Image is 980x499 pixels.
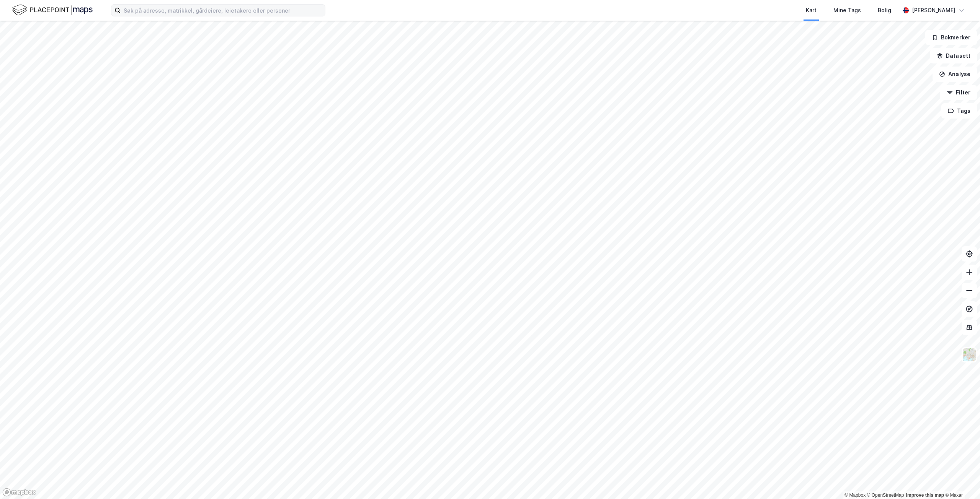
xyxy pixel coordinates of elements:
div: Mine Tags [833,6,861,15]
div: Kart [806,6,817,15]
button: Datasett [930,48,977,63]
a: Mapbox homepage [2,488,36,497]
a: Improve this map [906,492,944,498]
button: Bokmerker [925,30,977,45]
div: Bolig [878,6,891,15]
div: [PERSON_NAME] [912,6,955,15]
button: Analyse [933,67,977,82]
input: Søk på adresse, matrikkel, gårdeiere, leietakere eller personer [121,5,325,16]
iframe: Chat Widget [942,462,980,499]
button: Filter [940,85,977,100]
img: Z [962,348,977,362]
img: logo.f888ab2527a4732fd821a326f86c7f29.svg [12,3,93,17]
div: Kontrollprogram for chat [942,462,980,499]
a: OpenStreetMap [867,492,904,498]
button: Tags [941,103,977,119]
a: Mapbox [844,492,866,498]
